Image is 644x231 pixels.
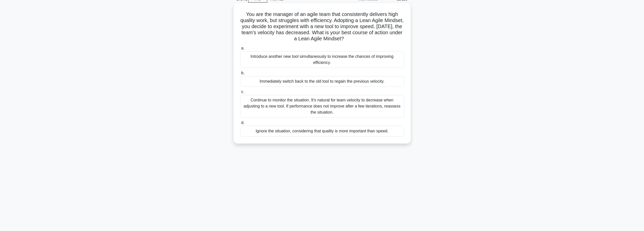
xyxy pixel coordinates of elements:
[240,51,404,68] div: Introduce another new tool simultaneously to increase the chances of improving efficiency.
[241,90,244,94] span: c.
[241,71,244,75] span: b.
[240,76,404,87] div: Immediately switch back to the old tool to regain the previous velocity.
[240,126,404,136] div: Ignore the situation, considering that quality is more important than speed.
[241,46,244,50] span: a.
[241,120,244,125] span: d.
[240,95,404,118] div: Continue to monitor the situation. It's natural for team velocity to decrease when adjusting to a...
[240,11,405,42] h5: You are the manager of an agile team that consistently delivers high quality work, but struggles ...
